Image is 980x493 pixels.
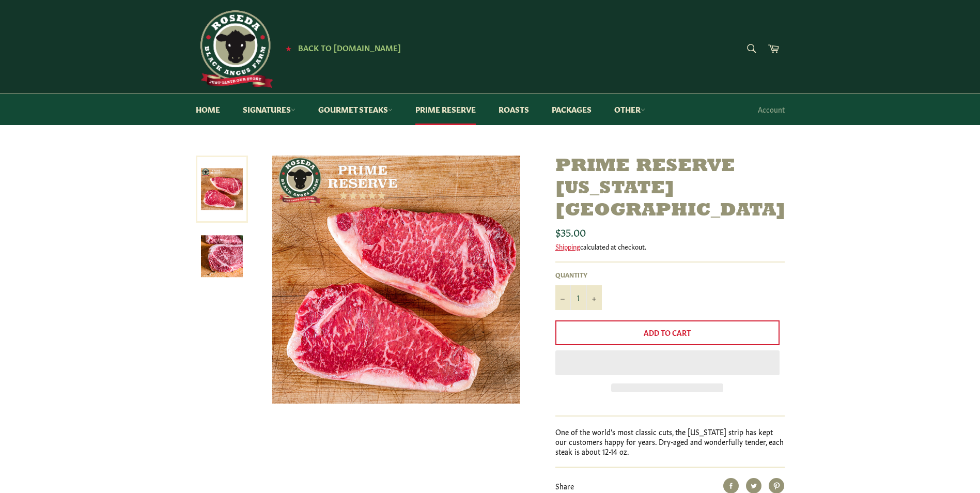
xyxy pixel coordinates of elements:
[555,156,785,223] h1: Prime Reserve [US_STATE][GEOGRAPHIC_DATA]
[555,224,586,239] span: $35.00
[586,285,602,310] button: Increase item quantity by one
[555,285,571,310] button: Reduce item quantity by one
[201,235,243,277] img: Prime Reserve New York Strip
[286,44,291,52] span: ★
[555,241,580,251] a: Shipping
[232,94,306,125] a: Signatures
[298,42,401,53] span: Back to [DOMAIN_NAME]
[405,94,486,125] a: Prime Reserve
[604,94,656,125] a: Other
[555,427,785,457] p: One of the world's most classic cuts, the [US_STATE] strip has kept our customers happy for years...
[281,44,401,52] a: ★ Back to [DOMAIN_NAME]
[488,94,539,125] a: Roasts
[753,94,790,125] a: Account
[644,327,691,337] span: Add to Cart
[555,320,780,345] button: Add to Cart
[196,10,273,88] img: Roseda Beef
[185,94,230,125] a: Home
[555,481,574,491] span: Share
[555,242,785,251] div: calculated at checkout.
[555,270,602,279] label: Quantity
[308,94,403,125] a: Gourmet Steaks
[272,156,520,404] img: Prime Reserve New York Strip
[541,94,602,125] a: Packages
